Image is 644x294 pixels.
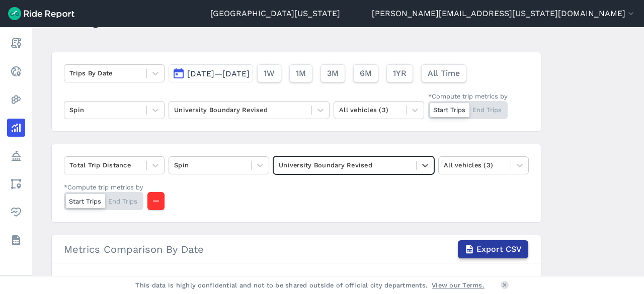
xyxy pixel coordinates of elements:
[64,182,143,192] div: *Compute trip metrics by
[476,243,522,255] span: Export CSV
[360,67,372,79] span: 6M
[7,147,25,165] a: Policy
[327,67,339,79] span: 3M
[428,91,508,101] div: *Compute trip metrics by
[289,64,312,82] button: 1M
[8,7,74,20] img: Ride Report
[386,64,413,82] button: 1YR
[7,34,25,52] a: Report
[7,203,25,221] a: Health
[7,175,25,193] a: Areas
[64,240,529,258] div: Metrics Comparison By Date
[353,64,378,82] button: 6M
[257,64,281,82] button: 1W
[7,62,25,80] a: Realtime
[421,64,466,82] button: All Time
[428,67,460,79] span: All Time
[7,231,25,249] a: Datasets
[320,64,345,82] button: 3M
[7,90,25,109] a: Heatmaps
[7,119,25,137] a: Analyze
[458,240,528,258] button: Export CSV
[264,67,275,79] span: 1W
[432,280,485,290] a: View our Terms.
[169,64,253,82] button: [DATE]—[DATE]
[296,67,306,79] span: 1M
[210,8,340,20] a: [GEOGRAPHIC_DATA][US_STATE]
[372,8,636,20] button: [PERSON_NAME][EMAIL_ADDRESS][US_STATE][DOMAIN_NAME]
[393,67,407,79] span: 1YR
[187,69,250,78] span: [DATE]—[DATE]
